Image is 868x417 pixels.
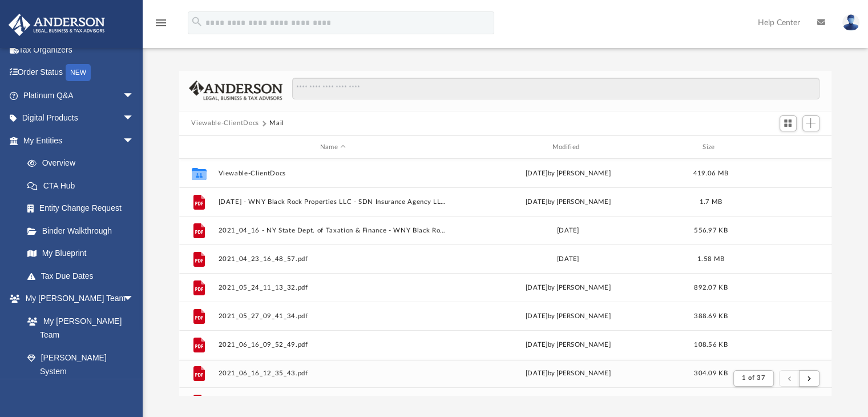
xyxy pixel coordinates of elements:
button: Viewable-ClientDocs [191,118,259,129]
a: Entity Change Request [16,197,151,220]
a: My [PERSON_NAME] Teamarrow_drop_down [8,287,146,310]
button: More options [766,308,792,325]
span: 1 of 37 [742,375,765,381]
button: 2021_06_16_12_35_43.pdf [218,370,448,377]
img: Anderson Advisors Platinum Portal [5,14,108,36]
div: Size [688,142,733,153]
button: 2021_04_16 - NY State Dept. of Taxation & Finance - WNY Black Rock Prop..pdf [218,227,448,234]
span: 556.97 KB [694,227,727,234]
input: Search files and folders [292,78,819,99]
a: Tax Due Dates [16,264,151,287]
a: Digital Productsarrow_drop_down [8,107,151,130]
button: More options [766,222,792,239]
span: 304.09 KB [694,370,727,376]
a: My Entitiesarrow_drop_down [8,129,151,152]
div: id [184,142,212,153]
div: [DATE] by [PERSON_NAME] [453,197,683,207]
span: 1.7 MB [699,199,722,205]
div: [DATE] by [PERSON_NAME] [453,283,683,293]
button: Mail [269,118,284,129]
button: [DATE] - WNY Black Rock Properties LLC - SDN Insurance Agency LLC.pdf [218,198,448,206]
button: 1 of 37 [733,370,774,386]
img: User Pic [842,14,859,31]
button: Switch to Grid View [780,115,797,131]
button: More options [766,251,792,268]
div: Name [217,142,447,153]
span: 108.56 KB [694,342,727,348]
button: 2021_05_27_09_41_34.pdf [218,312,448,320]
button: 2021_05_24_11_13_32.pdf [218,284,448,291]
button: Add [802,115,819,131]
div: [DATE] by [PERSON_NAME] [453,368,683,379]
i: menu [154,16,168,30]
a: Tax Organizers [8,38,151,61]
span: arrow_drop_down [123,107,146,130]
span: arrow_drop_down [123,287,146,311]
span: arrow_drop_down [123,129,146,153]
a: Binder Walkthrough [16,219,151,242]
div: [DATE] [453,226,683,236]
button: 2021_04_23_16_48_57.pdf [218,255,448,263]
div: NEW [66,64,91,81]
div: id [738,142,818,153]
a: CTA Hub [16,174,151,197]
span: 1.58 MB [697,256,724,262]
div: grid [179,159,832,395]
div: [DATE] by [PERSON_NAME] [453,169,683,179]
a: [PERSON_NAME] System [16,346,146,383]
span: 892.07 KB [694,284,727,291]
div: [DATE] by [PERSON_NAME] [453,311,683,322]
span: arrow_drop_down [123,84,146,107]
button: More options [766,336,792,354]
div: [DATE] [453,254,683,264]
a: My Blueprint [16,242,146,265]
a: menu [154,22,168,30]
a: Order StatusNEW [8,61,151,85]
i: search [191,15,203,28]
div: [DATE] by [PERSON_NAME] [453,340,683,350]
span: 419.06 MB [693,170,728,177]
a: Platinum Q&Aarrow_drop_down [8,84,151,107]
button: More options [766,194,792,211]
button: Viewable-ClientDocs [218,170,448,177]
button: 2021_06_16_09_52_49.pdf [218,341,448,348]
div: Modified [453,142,683,153]
a: Overview [16,152,151,175]
button: More options [766,279,792,296]
span: 388.69 KB [694,313,727,319]
a: My [PERSON_NAME] Team [16,310,140,346]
